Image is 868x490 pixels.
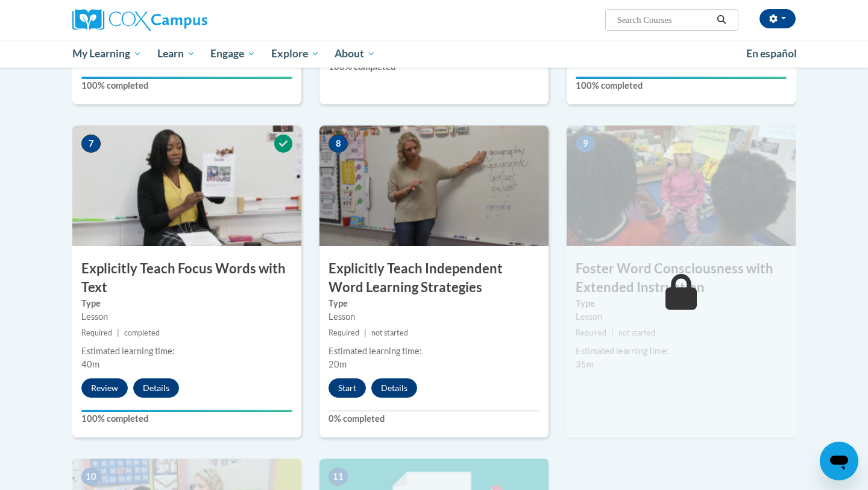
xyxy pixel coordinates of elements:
[72,259,301,297] h3: Explicitly Teach Focus Words with Text
[567,126,796,246] img: Course Image
[567,259,796,297] h3: Foster Word Consciousness with Extended Instruction
[319,126,549,246] img: Course Image
[319,259,549,297] h3: Explicitly Teach Independent Word Learning Strategies
[81,77,292,79] div: Your progress
[149,40,203,68] a: Learn
[329,378,366,398] button: Start
[371,378,417,398] button: Details
[329,328,359,337] span: Required
[203,40,263,68] a: Engage
[329,297,539,310] label: Type
[81,328,112,337] span: Required
[329,359,347,369] span: 20m
[210,46,256,61] span: Engage
[117,328,119,337] span: |
[81,412,292,425] label: 100% completed
[72,9,301,31] a: Cox Campus
[81,297,292,310] label: Type
[72,126,301,246] img: Course Image
[81,378,128,398] button: Review
[81,410,292,412] div: Your progress
[820,442,858,480] iframe: Button to launch messaging window
[576,79,787,92] label: 100% completed
[72,9,207,31] img: Cox Campus
[759,9,796,28] button: Account Settings
[576,77,787,79] div: Your progress
[81,135,101,153] span: 7
[72,46,142,61] span: My Learning
[329,412,539,425] label: 0% completed
[576,135,595,153] span: 9
[81,345,292,358] div: Estimated learning time:
[576,328,606,337] span: Required
[329,135,348,153] span: 8
[81,359,99,369] span: 40m
[263,40,327,68] a: Explore
[81,468,101,486] span: 10
[81,310,292,323] div: Lesson
[576,345,787,358] div: Estimated learning time:
[616,13,712,27] input: Search Courses
[327,40,384,68] a: About
[81,79,292,92] label: 100% completed
[712,13,731,27] button: Search
[157,46,195,61] span: Learn
[335,46,376,61] span: About
[746,47,797,60] span: En español
[329,468,348,486] span: 11
[371,328,408,337] span: not started
[576,297,787,310] label: Type
[124,328,160,337] span: completed
[64,40,149,68] a: My Learning
[364,328,366,337] span: |
[576,359,594,369] span: 35m
[576,310,787,323] div: Lesson
[329,310,539,323] div: Lesson
[738,41,805,66] a: En español
[271,46,319,61] span: Explore
[618,328,655,337] span: not started
[54,40,814,68] div: Main menu
[133,378,179,398] button: Details
[329,345,539,358] div: Estimated learning time:
[611,328,614,337] span: |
